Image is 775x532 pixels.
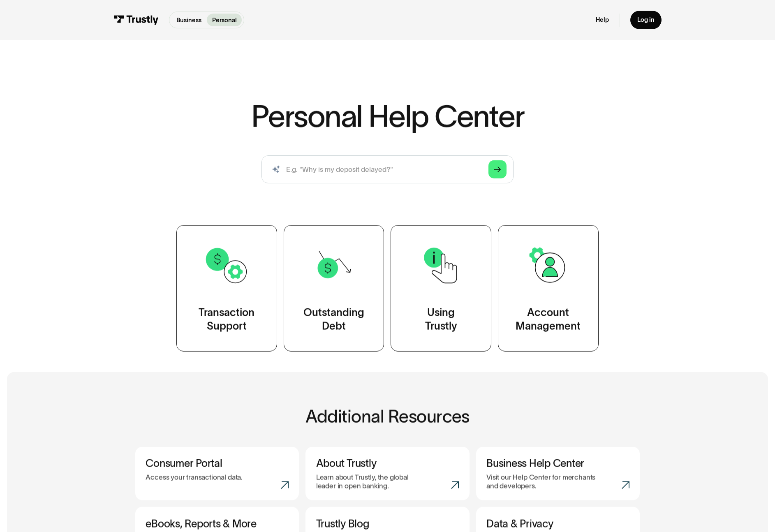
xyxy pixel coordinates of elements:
[176,16,201,25] p: Business
[135,407,640,426] h2: Additional Resources
[207,14,242,26] a: Personal
[176,225,277,352] a: TransactionSupport
[516,305,581,333] div: Account Management
[212,16,237,25] p: Personal
[199,305,255,333] div: Transaction Support
[630,11,662,29] a: Log in
[486,518,629,530] h3: Data & Privacy
[596,16,609,24] a: Help
[146,457,289,470] h3: Consumer Portal
[637,16,655,24] div: Log in
[305,447,469,500] a: About TrustlyLearn about Trustly, the global leader in open banking.
[135,447,299,500] a: Consumer PortalAccess your transactional data.
[391,225,491,352] a: UsingTrustly
[261,155,514,183] form: Search
[486,457,629,470] h3: Business Help Center
[261,155,514,183] input: search
[486,473,597,490] p: Visit our Help Center for merchants and developers.
[113,15,159,25] img: Trustly Logo
[146,518,289,530] h3: eBooks, Reports & More
[425,305,457,333] div: Using Trustly
[146,473,243,481] p: Access your transactional data.
[476,447,640,500] a: Business Help CenterVisit our Help Center for merchants and developers.
[316,518,459,530] h3: Trustly Blog
[251,101,524,131] h1: Personal Help Center
[171,14,207,26] a: Business
[303,305,364,333] div: Outstanding Debt
[316,457,459,470] h3: About Trustly
[316,473,427,490] p: Learn about Trustly, the global leader in open banking.
[498,225,599,352] a: AccountManagement
[284,225,384,352] a: OutstandingDebt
